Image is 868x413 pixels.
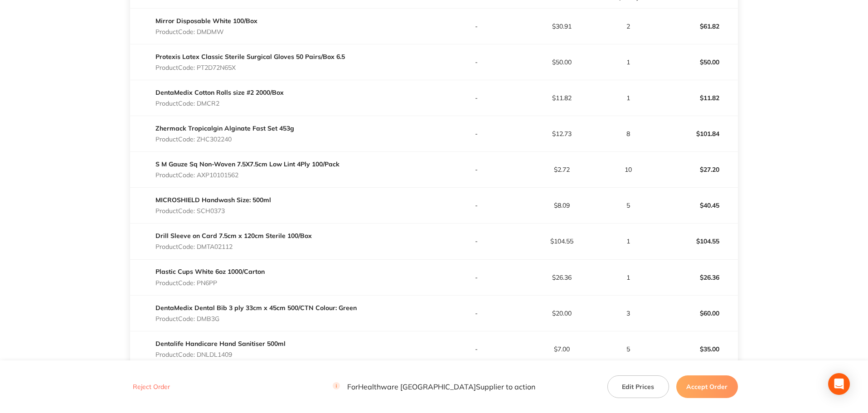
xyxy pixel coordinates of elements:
[155,160,339,168] a: S M Gauze Sq Non-Woven 7.5X7.5cm Low Lint 4Ply 100/Pack
[435,238,519,245] p: -
[155,279,265,287] p: Product Code: PN6PP
[435,23,519,30] p: -
[155,340,286,348] a: Dentalife Handicare Hand Sanitiser 500ml
[519,202,604,209] p: $8.09
[155,136,294,143] p: Product Code: ZHC302240
[155,196,271,204] a: MICROSHIELD Handwash Size: 500ml
[653,15,737,37] p: $61.82
[653,87,737,109] p: $11.82
[435,202,519,209] p: -
[605,310,652,317] p: 3
[155,64,345,71] p: Product Code: PT2D72N65X
[130,383,173,391] button: Reject Order
[605,238,652,245] p: 1
[605,202,652,209] p: 5
[519,274,604,281] p: $26.36
[653,194,737,216] p: $40.45
[828,373,850,395] div: Open Intercom Messenger
[155,88,284,97] a: DentaMedix Cotton Rolls size #2 2000/Box
[155,304,357,312] a: DentaMedix Dental Bib 3 ply 33cm x 45cm 500/CTN Colour: Green
[653,230,737,252] p: $104.55
[519,94,604,102] p: $11.82
[607,375,669,398] button: Edit Prices
[155,28,257,35] p: Product Code: DMDMW
[155,315,357,322] p: Product Code: DMB3G
[605,23,652,30] p: 2
[155,267,265,276] a: Plastic Cups White 6oz 1000/Carton
[605,345,652,353] p: 5
[155,207,271,214] p: Product Code: SCH0373
[653,338,737,360] p: $35.00
[519,166,604,173] p: $2.72
[653,51,737,73] p: $50.00
[435,58,519,66] p: -
[605,94,652,102] p: 1
[519,130,604,137] p: $12.73
[155,124,294,132] a: Zhermack Tropicalgin Alginate Fast Set 453g
[155,100,284,107] p: Product Code: DMCR2
[605,274,652,281] p: 1
[155,243,312,250] p: Product Code: DMTA02112
[333,383,535,391] p: For Healthware [GEOGRAPHIC_DATA] Supplier to action
[653,267,737,288] p: $26.36
[155,351,286,358] p: Product Code: DNLDL1409
[653,123,737,145] p: $101.84
[435,345,519,353] p: -
[435,274,519,281] p: -
[155,171,339,179] p: Product Code: AXP10101562
[435,94,519,102] p: -
[605,58,652,66] p: 1
[519,58,604,66] p: $50.00
[435,310,519,317] p: -
[435,130,519,137] p: -
[519,23,604,30] p: $30.91
[519,345,604,353] p: $7.00
[653,159,737,180] p: $27.20
[519,238,604,245] p: $104.55
[519,310,604,317] p: $20.00
[605,166,652,173] p: 10
[155,53,345,61] a: Protexis Latex Classic Sterile Surgical Gloves 50 Pairs/Box 6.5
[676,375,738,398] button: Accept Order
[155,17,257,25] a: Mirror Disposable White 100/Box
[653,302,737,324] p: $60.00
[155,232,312,240] a: Drill Sleeve on Card 7.5cm x 120cm Sterile 100/Box
[435,166,519,173] p: -
[605,130,652,137] p: 8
